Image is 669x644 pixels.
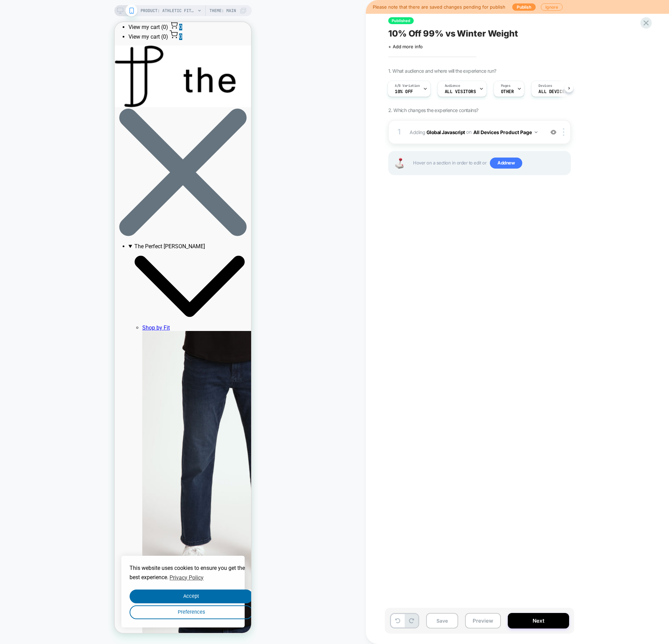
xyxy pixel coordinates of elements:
[7,534,130,605] div: cookie bar
[388,17,414,24] span: Published
[538,89,567,94] span: ALL DEVICES
[141,5,196,16] span: PRODUCT: Athletic Fit / Denkhaki™ (Light Khaki)
[14,11,53,18] span: View my cart (0)
[413,158,567,169] span: Hover on a section in order to edit or
[395,89,413,94] span: 10% Off
[508,613,569,628] button: Next
[388,68,496,74] span: 1. What audience and where will the experience run?
[392,158,406,169] img: Joystick
[388,28,518,39] span: 10% Off 99% vs Winter Weight
[64,11,68,18] cart-count: 0
[445,89,476,94] span: All Visitors
[15,583,138,597] button: Preferences
[426,613,458,628] button: Save
[14,8,136,18] drawer-button: View my cart (0) 0
[14,221,136,303] summary: The Perfect [PERSON_NAME]
[490,158,522,169] span: Add new
[396,125,403,139] div: 1
[64,2,68,8] cart-count: 0
[426,129,465,135] b: Global Javascript
[388,44,423,49] span: + Add more info
[535,131,537,133] img: down arrow
[445,83,460,88] span: Audience
[473,127,537,137] button: All Devices Product Page
[54,550,90,561] a: Privacy Policy (opens in a new tab)
[465,613,501,628] button: Preview
[209,5,236,16] span: Theme: MAIN
[388,107,478,113] span: 2. Which changes the experience contains?
[501,83,511,88] span: Pages
[501,89,514,94] span: OTHER
[410,127,541,137] span: Adding
[550,129,556,135] img: crossed eye
[28,302,55,309] a: Shop by Fit
[15,567,138,581] button: Accept
[541,3,563,11] button: Ignore
[28,309,200,567] img: Athletic Jean Cut
[15,543,130,559] span: This website uses cookies to ensure you get the best experience.
[395,83,420,88] span: A/B Variation
[466,128,471,136] span: on
[538,83,552,88] span: Devices
[14,2,53,8] span: View my cart (0)
[563,128,564,136] img: close
[512,3,536,11] button: Publish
